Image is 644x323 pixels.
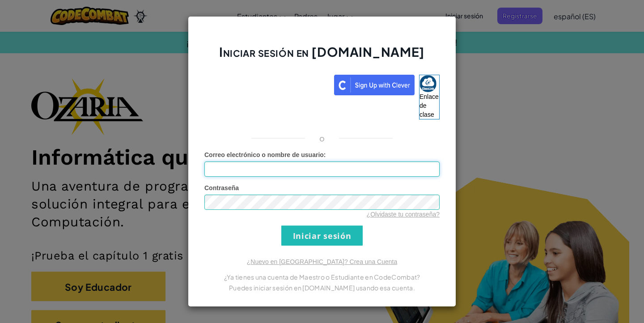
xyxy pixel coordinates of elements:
img: clever_sso_button@2x.png [334,75,415,95]
font: o [319,133,325,143]
font: Iniciar sesión en [DOMAIN_NAME] [219,44,424,59]
font: Enlace de clase [419,93,439,118]
font: ¿Ya tienes una cuenta de Maestro o Estudiante en CodeCombat? [224,273,420,281]
font: : [324,151,326,158]
a: ¿Nuevo en [GEOGRAPHIC_DATA]? Crea una Cuenta [247,258,397,265]
img: classlink-logo-small.png [419,75,436,92]
font: Puedes iniciar sesión en [DOMAIN_NAME] usando esa cuenta. [229,284,415,292]
font: Correo electrónico o nombre de usuario [204,151,324,158]
font: Contraseña [204,184,239,191]
input: Iniciar sesión [281,225,363,246]
iframe: Botón de acceso con Google [200,74,334,93]
a: ¿Olvidaste tu contraseña? [367,211,440,218]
